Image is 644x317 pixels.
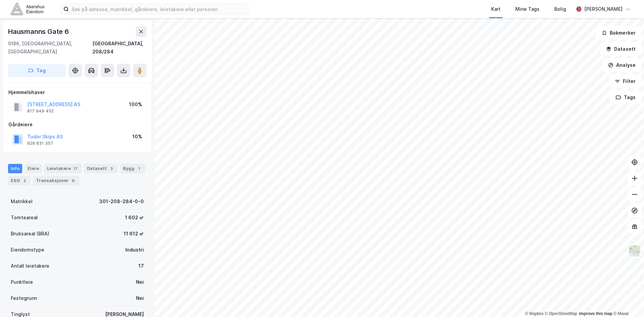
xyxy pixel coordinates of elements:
[136,278,144,286] div: Nei
[600,42,641,56] button: Datasett
[8,64,66,77] button: Tag
[554,5,566,13] div: Bolig
[8,164,22,173] div: Info
[129,100,142,108] div: 100%
[491,5,501,13] div: Kart
[11,3,44,15] img: akershus-eiendom-logo.9091f326c980b4bce74ccdd9f866810c.svg
[8,88,146,96] div: Hjemmelshaver
[610,91,641,104] button: Tags
[11,294,37,302] div: Festegrunn
[27,108,54,114] div: 817 949 452
[515,5,540,13] div: Mine Tags
[99,197,144,206] div: 301-208-284-0-0
[120,164,145,173] div: Bygg
[125,246,144,254] div: Industri
[11,214,38,222] div: Tomteareal
[27,141,53,146] div: 929 831 357
[25,164,42,173] div: Eiere
[628,244,641,257] img: Z
[545,311,577,316] a: OpenStreetMap
[8,26,70,37] div: Hausmanns Gate 6
[8,121,146,129] div: Gårdeiere
[11,278,33,286] div: Punktleie
[138,262,144,270] div: 17
[124,230,144,238] div: 11 612 ㎡
[579,311,612,316] a: Improve this map
[84,164,118,173] div: Datasett
[69,4,248,14] input: Søk på adresse, matrikkel, gårdeiere, leietakere eller personer
[136,165,142,172] div: 1
[584,5,622,13] div: [PERSON_NAME]
[132,133,142,141] div: 10%
[610,285,644,317] iframe: Chat Widget
[125,214,144,222] div: 1 602 ㎡
[33,176,79,185] div: Transaksjoner
[11,262,49,270] div: Antall leietakere
[11,230,49,238] div: Bruksareal (BRA)
[596,26,641,40] button: Bokmerker
[609,75,641,88] button: Filter
[11,197,33,206] div: Matrikkel
[8,40,92,56] div: 0186, [GEOGRAPHIC_DATA], [GEOGRAPHIC_DATA]
[136,294,144,302] div: Nei
[70,177,77,184] div: 9
[108,165,115,172] div: 3
[44,164,82,173] div: Leietakere
[602,58,641,72] button: Analyse
[92,40,146,56] div: [GEOGRAPHIC_DATA], 208/284
[21,177,28,184] div: 2
[8,176,31,185] div: ESG
[11,246,44,254] div: Eiendomstype
[72,165,79,172] div: 17
[525,311,544,316] a: Mapbox
[610,285,644,317] div: Kontrollprogram for chat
